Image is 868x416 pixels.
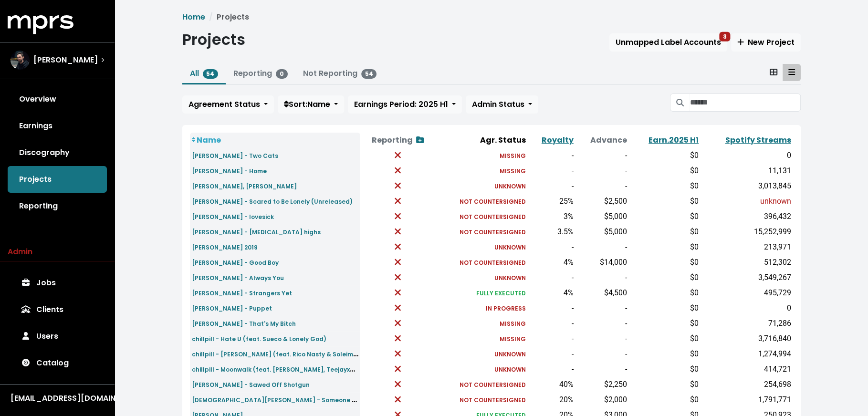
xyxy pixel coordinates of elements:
[203,69,219,79] span: 54
[192,394,375,405] a: [DEMOGRAPHIC_DATA][PERSON_NAME] - Someone To Love
[192,364,401,374] a: chillpill - Moonwalk (feat. [PERSON_NAME], Teejayx6 & Cousin Stizz)
[192,150,278,161] a: [PERSON_NAME] - Two Cats
[701,224,793,239] td: 15,252,999
[528,285,575,301] td: 4%
[575,148,629,163] td: -
[205,11,249,23] li: Projects
[629,331,701,346] td: $0
[8,296,107,323] a: Clients
[8,19,73,30] a: mprs logo
[192,274,284,282] small: [PERSON_NAME] - Always You
[701,301,793,316] td: 0
[528,270,575,285] td: -
[500,320,526,328] small: MISSING
[460,259,526,267] small: NOT COUNTERSIGNED
[192,259,279,267] small: ​[PERSON_NAME] - Good Boy
[701,377,793,392] td: 254,698
[629,178,701,194] td: $0
[460,228,526,236] small: NOT COUNTERSIGNED
[494,350,526,358] small: UNKNOWN
[192,182,297,190] small: [PERSON_NAME], [PERSON_NAME]
[8,350,107,376] a: Catalog
[629,285,701,301] td: $0
[629,255,701,270] td: $0
[600,258,627,267] span: $14,000
[528,362,575,377] td: -
[460,213,526,221] small: NOT COUNTERSIGNED
[701,163,793,178] td: 11,131
[760,197,791,206] span: unknown
[182,95,274,114] button: Agreement Status
[629,316,701,331] td: $0
[192,320,296,328] small: [PERSON_NAME] - That's My Bitch
[192,226,321,237] a: [PERSON_NAME] - [MEDICAL_DATA] highs
[435,133,528,148] th: Agr. Status
[725,135,791,146] a: Spotify Streams
[616,37,721,48] span: Unmapped Label Accounts
[528,239,575,255] td: -
[192,335,326,343] small: chillpill - Hate U (feat. Sueco & Lonely God)
[472,99,524,110] span: Admin Status
[192,243,258,251] small: [PERSON_NAME] 2019
[284,99,330,110] span: Sort: Name
[788,68,795,76] svg: Table View
[10,51,30,70] img: The selected account / producer
[629,163,701,178] td: $0
[192,241,258,252] a: [PERSON_NAME] 2019
[604,288,627,297] span: $4,500
[182,31,245,49] h1: Projects
[629,209,701,224] td: $0
[629,392,701,407] td: $0
[701,270,793,285] td: 3,549,267
[33,54,98,66] span: [PERSON_NAME]
[701,239,793,255] td: 213,971
[528,148,575,163] td: -
[701,178,793,194] td: 3,013,845
[604,395,627,404] span: $2,000
[542,135,574,146] a: Royalty
[192,302,272,313] a: [PERSON_NAME] - Puppet
[192,228,321,236] small: [PERSON_NAME] - [MEDICAL_DATA] highs
[609,33,727,52] button: Unmapped Label Accounts3
[604,227,627,236] span: $5,000
[192,348,360,359] small: chillpill - [PERSON_NAME] (feat. Rico Nasty & Soleima)
[629,346,701,362] td: $0
[528,224,575,239] td: 3.5%
[701,331,793,346] td: 3,716,840
[303,68,377,79] a: Not Reporting54
[190,133,361,148] th: Name
[188,99,260,110] span: Agreement Status
[460,198,526,206] small: NOT COUNTERSIGNED
[233,68,288,79] a: Reporting0
[192,180,297,191] a: [PERSON_NAME], [PERSON_NAME]
[500,335,526,343] small: MISSING
[629,194,701,209] td: $0
[701,148,793,163] td: 0
[192,196,353,207] a: [PERSON_NAME] - Scared to Be Lonely (Unreleased)
[182,11,205,22] a: Home
[460,381,526,389] small: NOT COUNTERSIGNED
[192,381,310,389] small: [PERSON_NAME] - Sawed Off Shotgun
[460,396,526,404] small: NOT COUNTERSIGNED
[528,346,575,362] td: -
[575,331,629,346] td: -
[629,224,701,239] td: $0
[528,178,575,194] td: -
[192,272,284,283] a: [PERSON_NAME] - Always You
[648,135,699,146] a: Earn.2025 H1
[192,333,326,344] a: chillpill - Hate U (feat. Sueco & Lonely God)
[629,301,701,316] td: $0
[575,316,629,331] td: -
[690,94,800,112] input: Search projects
[500,167,526,175] small: MISSING
[719,32,731,42] span: 3
[575,362,629,377] td: -
[528,194,575,209] td: 25%
[8,139,107,166] a: Discography
[8,113,107,139] a: Earnings
[192,165,267,176] a: [PERSON_NAME] - Home
[629,148,701,163] td: $0
[528,255,575,270] td: 4%
[494,182,526,190] small: UNKNOWN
